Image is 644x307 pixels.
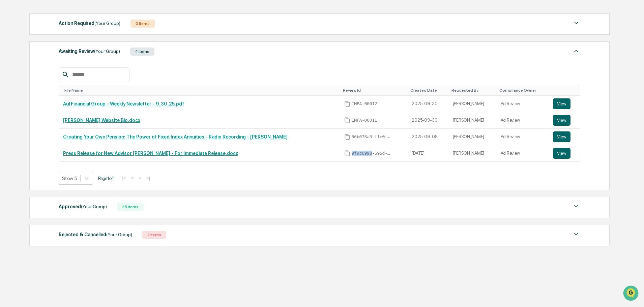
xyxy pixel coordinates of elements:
[553,148,576,159] a: View
[63,118,140,123] a: [PERSON_NAME] Website Bio.docx
[572,202,580,210] img: caret
[344,134,350,140] span: Copy Id
[4,82,46,94] a: 🖐️Preclearance
[94,49,120,54] span: (Your Group)
[137,175,143,181] button: >
[344,101,350,107] span: Copy Id
[13,98,42,104] span: Data Lookup
[408,96,448,112] td: 2025-09-30
[142,231,166,239] div: 2 Items
[4,95,45,107] a: 🔎Data Lookup
[130,48,154,56] div: 4 Items
[7,86,12,91] div: 🖐️
[46,82,86,94] a: 🗄️Attestations
[59,47,120,56] div: Awaiting Review
[499,88,547,93] div: Toggle SortBy
[144,175,152,181] button: >|
[23,58,85,64] div: We're available if you need us!
[572,47,580,55] img: caret
[449,96,497,112] td: [PERSON_NAME]
[64,88,338,93] div: Toggle SortBy
[120,175,128,181] button: |<
[572,19,580,27] img: caret
[129,175,136,181] button: <
[63,101,184,106] a: Aul Financial Group - Weekly Newsletter - 9_30_25.pdf
[98,176,115,181] span: Page 1 of 1
[115,54,123,62] button: Start new chat
[497,96,549,112] td: Ad Review
[48,114,82,119] a: Powered byPylon
[449,145,497,161] td: [PERSON_NAME]
[408,145,448,161] td: [DATE]
[344,117,350,123] span: Copy Id
[554,88,577,93] div: Toggle SortBy
[81,204,107,209] span: (Your Group)
[7,98,12,104] div: 🔎
[408,129,448,145] td: 2025-09-08
[408,112,448,129] td: 2025-09-30
[622,285,641,303] iframe: Open customer support
[59,19,120,28] div: Action Required
[352,134,392,140] span: 56b678a3-f1e0-4374-8cfb-36862cc478e0
[553,115,576,126] a: View
[23,52,111,58] div: Start new chat
[59,230,132,239] div: Rejected & Cancelled
[553,115,570,126] button: View
[451,88,494,93] div: Toggle SortBy
[497,145,549,161] td: Ad Review
[59,202,107,211] div: Approved
[63,151,238,156] a: Press Release for New Advisor [PERSON_NAME] - For Immediate Release.docx
[106,232,132,237] span: (Your Group)
[49,86,54,91] div: 🗄️
[553,148,570,159] button: View
[13,85,43,92] span: Preclearance
[449,112,497,129] td: [PERSON_NAME]
[553,98,570,109] button: View
[63,134,288,140] a: Creating Your Own Pension: The Power of Fixed Index Annuities - Radio Recording - [PERSON_NAME]
[553,131,570,142] button: View
[572,230,580,238] img: caret
[352,151,392,156] span: 9f9c6998-695d-4253-9fda-b5ae0bd1ebcd
[553,98,576,109] a: View
[130,20,155,28] div: 0 Items
[7,52,19,64] img: 1746055101610-c473b297-6a78-478c-a979-82029cc54cd1
[352,101,377,106] span: IMPA-00012
[117,203,144,211] div: 25 Items
[94,21,120,26] span: (Your Group)
[449,129,497,145] td: [PERSON_NAME]
[67,114,82,119] span: Pylon
[56,85,84,92] span: Attestations
[497,129,549,145] td: Ad Review
[344,150,350,156] span: Copy Id
[352,118,377,123] span: IMPA-00011
[343,88,405,93] div: Toggle SortBy
[7,14,123,25] p: How can we help?
[410,88,446,93] div: Toggle SortBy
[497,112,549,129] td: Ad Review
[553,131,576,142] a: View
